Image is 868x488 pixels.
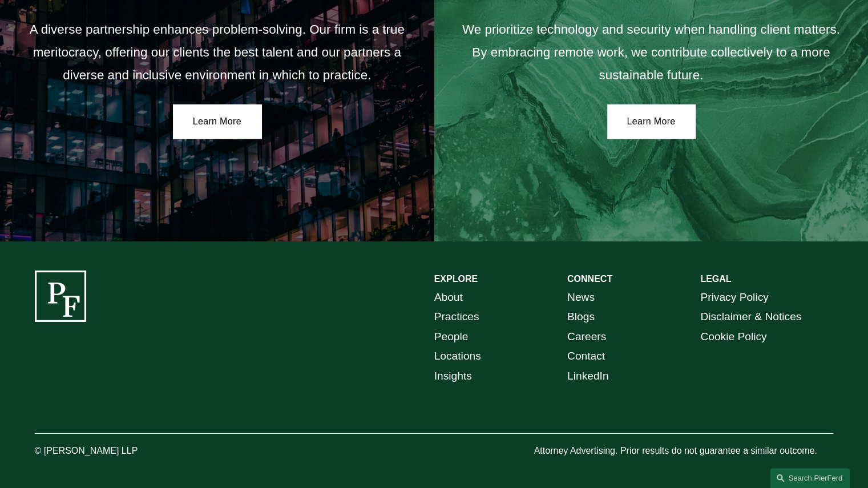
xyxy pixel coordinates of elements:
[567,288,595,308] a: News
[434,327,469,347] a: People
[434,366,472,386] a: Insights
[26,18,408,87] p: A diverse partnership enhances problem-solving. Our firm is a true meritocracy, offering our clie...
[700,327,766,347] a: Cookie Policy
[567,346,605,366] a: Contact
[607,104,696,139] a: Learn More
[434,346,481,366] a: Locations
[700,288,768,308] a: Privacy Policy
[567,274,612,284] strong: CONNECT
[567,366,609,386] a: LinkedIn
[700,274,731,284] strong: LEGAL
[173,104,261,139] a: Learn More
[434,274,478,284] strong: EXPLORE
[770,468,850,488] a: Search this site
[700,307,801,327] a: Disclaimer & Notices
[35,443,201,459] p: © [PERSON_NAME] LLP
[434,288,463,308] a: About
[567,307,595,327] a: Blogs
[567,327,606,347] a: Careers
[460,18,842,87] p: We prioritize technology and security when handling client matters. By embracing remote work, we ...
[434,307,479,327] a: Practices
[534,443,833,459] p: Attorney Advertising. Prior results do not guarantee a similar outcome.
